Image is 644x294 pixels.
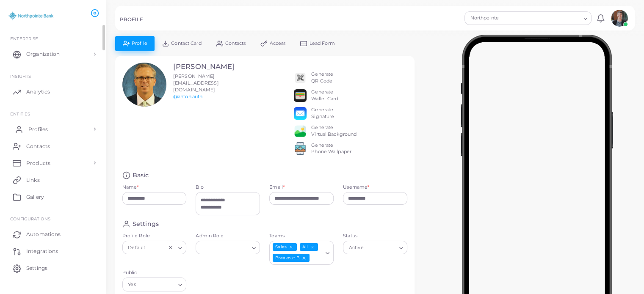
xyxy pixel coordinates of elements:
[6,188,100,205] a: Gallery
[311,142,351,156] div: Generate Phone Wallpaper
[469,14,531,22] span: Northpointe
[26,143,50,150] span: Contacts
[6,137,100,154] a: Contacts
[173,93,202,99] a: @anton.auth
[6,171,100,188] a: Links
[273,254,310,262] span: Breakout B
[294,107,307,120] img: email.png
[26,193,44,201] span: Gallery
[6,83,100,100] a: Analytics
[26,176,40,184] span: Links
[311,71,333,85] div: Generate QR Code
[269,184,285,191] label: Email
[168,244,174,251] button: Clear Selected
[311,107,334,120] div: Generate Signature
[225,41,246,46] span: Contacts
[10,216,50,221] span: Configurations
[294,71,307,84] img: qr2.png
[300,243,318,251] span: All
[269,241,334,265] div: Search for option
[26,88,50,96] span: Analytics
[127,243,146,252] span: Default
[294,142,307,155] img: 522fc3d1c3555ff804a1a379a540d0107ed87845162a92721bf5e2ebbcc3ae6c.png
[288,244,294,250] button: Deselect Sales
[311,89,338,102] div: Generate Wallet Card
[26,50,60,58] span: Organization
[6,243,100,260] a: Integrations
[348,243,365,252] span: Active
[133,171,149,179] h4: Basic
[608,10,630,27] a: avatar
[531,14,580,23] input: Search for option
[6,154,100,171] a: Products
[310,41,335,46] span: Lead Form
[310,244,315,250] button: Deselect All
[273,243,296,251] span: Sales
[8,8,55,24] img: logo
[196,184,260,191] label: Bio
[26,264,47,272] span: Settings
[26,231,61,238] span: Automations
[26,247,58,255] span: Integrations
[196,233,260,239] label: Admin Role
[6,46,100,63] a: Organization
[611,10,628,27] img: avatar
[301,255,307,261] button: Deselect Breakout B
[294,125,307,137] img: e64e04433dee680bcc62d3a6779a8f701ecaf3be228fb80ea91b313d80e16e10.png
[6,260,100,277] a: Settings
[122,278,187,291] div: Search for option
[122,241,187,254] div: Search for option
[173,73,219,93] span: [PERSON_NAME][EMAIL_ADDRESS][DOMAIN_NAME]
[199,243,249,252] input: Search for option
[171,41,201,46] span: Contact Card
[6,226,100,243] a: Automations
[343,233,407,239] label: Status
[122,269,187,276] label: Public
[133,220,159,228] h4: Settings
[28,126,48,133] span: Profiles
[138,280,175,289] input: Search for option
[173,63,235,71] h3: [PERSON_NAME]
[10,36,38,41] span: Enterprise
[26,159,50,167] span: Products
[310,253,322,263] input: Search for option
[294,89,307,102] img: apple-wallet.png
[132,41,147,46] span: Profile
[196,241,260,254] div: Search for option
[122,233,187,239] label: Profile Role
[6,121,100,137] a: Profiles
[464,11,591,25] div: Search for option
[365,243,396,252] input: Search for option
[147,243,166,252] input: Search for option
[10,74,31,79] span: INSIGHTS
[270,41,286,46] span: Access
[120,16,143,22] h5: PROFILE
[311,124,357,138] div: Generate Virtual Background
[10,111,30,116] span: ENTITIES
[122,184,139,191] label: Name
[269,233,334,239] label: Teams
[343,184,369,191] label: Username
[343,241,407,254] div: Search for option
[127,280,137,289] span: Yes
